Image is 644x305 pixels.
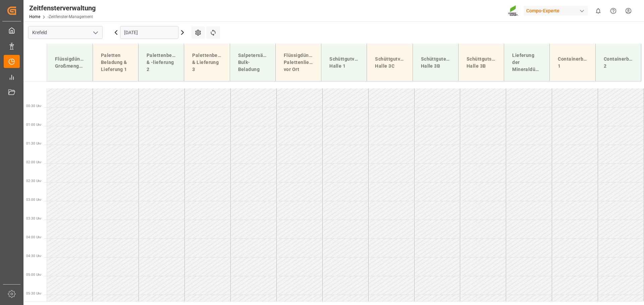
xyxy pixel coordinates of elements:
font: 04:00 Uhr [26,235,41,239]
font: Schüttgutverladung Halle 3C [375,56,422,69]
button: Hilfecenter [606,3,621,18]
font: Containerbeladung 1 [558,56,603,69]
font: Zeitfensterverwaltung [29,4,96,12]
font: Palettenbeladung & Lieferung 3 [192,53,234,72]
font: 00:30 Uhr [26,104,41,108]
font: Flüssigdünger-Großmengenlieferung [55,56,106,69]
font: 04:30 Uhr [26,254,41,258]
font: 03:30 Uhr [26,217,41,220]
font: 05:30 Uhr [26,292,41,295]
font: Lieferung der Mineraldüngerproduktion [512,53,571,72]
font: 05:00 Uhr [26,273,41,277]
font: Schüttgutverladung Halle 1 [329,56,376,69]
input: Zum Suchen/Auswählen eingeben [28,26,103,39]
button: Compo-Experte [524,4,591,17]
font: Palettenbeladung & -lieferung 2 [147,53,189,72]
font: Compo-Experte [526,8,559,13]
font: Salpetersäure-Bulk-Beladung [238,53,273,72]
font: 02:00 Uhr [26,160,41,164]
img: Screenshot%202023-09-29%20at%2010.02.21.png_1712312052.png [508,5,519,17]
font: Schüttgutentladung Halle 3B [421,56,468,69]
input: TT.MM.JJJJ [120,26,178,39]
font: 02:30 Uhr [26,179,41,183]
font: 01:00 Uhr [26,123,41,127]
font: 03:00 Uhr [26,198,41,202]
font: Flüssigdünger-Palettenlieferung vor Ort [284,53,325,72]
font: Schüttgutschiffentladung Halle 3B [467,56,527,69]
a: Home [29,14,40,19]
button: Menü öffnen [90,27,100,38]
button: 0 neue Benachrichtigungen anzeigen [591,3,606,18]
font: 01:30 Uhr [26,142,41,145]
font: Paletten Beladung & Lieferung 1 [101,53,128,72]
